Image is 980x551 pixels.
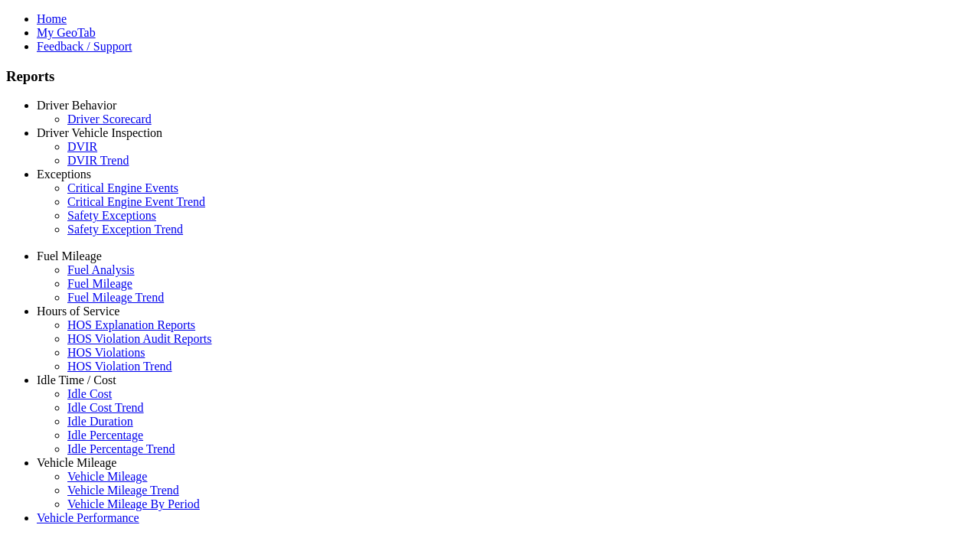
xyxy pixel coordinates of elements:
[67,332,212,345] a: HOS Violation Audit Reports
[37,26,96,39] a: My GeoTab
[67,318,195,331] a: HOS Explanation Reports
[37,305,119,318] a: Hours of Service
[37,40,132,53] a: Feedback / Support
[67,346,145,359] a: HOS Violations
[67,195,205,208] a: Critical Engine Event Trend
[67,112,152,126] a: Driver Scorecard
[67,442,175,455] a: Idle Percentage Trend
[37,126,162,139] a: Driver Vehicle Inspection
[67,154,129,167] a: DVIR Trend
[67,387,112,400] a: Idle Cost
[67,470,147,483] a: Vehicle Mileage
[37,168,91,181] a: Exceptions
[67,484,179,497] a: Vehicle Mileage Trend
[67,277,132,290] a: Fuel Mileage
[67,209,156,222] a: Safety Exceptions
[67,223,183,236] a: Safety Exception Trend
[37,12,67,25] a: Home
[67,181,178,194] a: Critical Engine Events
[37,249,102,262] a: Fuel Mileage
[6,68,974,85] h3: Reports
[67,291,164,304] a: Fuel Mileage Trend
[67,360,172,373] a: HOS Violation Trend
[67,263,135,276] a: Fuel Analysis
[37,456,116,469] a: Vehicle Mileage
[67,401,144,414] a: Idle Cost Trend
[67,497,200,510] a: Vehicle Mileage By Period
[37,511,139,524] a: Vehicle Performance
[67,429,143,442] a: Idle Percentage
[37,99,116,112] a: Driver Behavior
[67,140,97,153] a: DVIR
[67,415,133,428] a: Idle Duration
[37,373,116,386] a: Idle Time / Cost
